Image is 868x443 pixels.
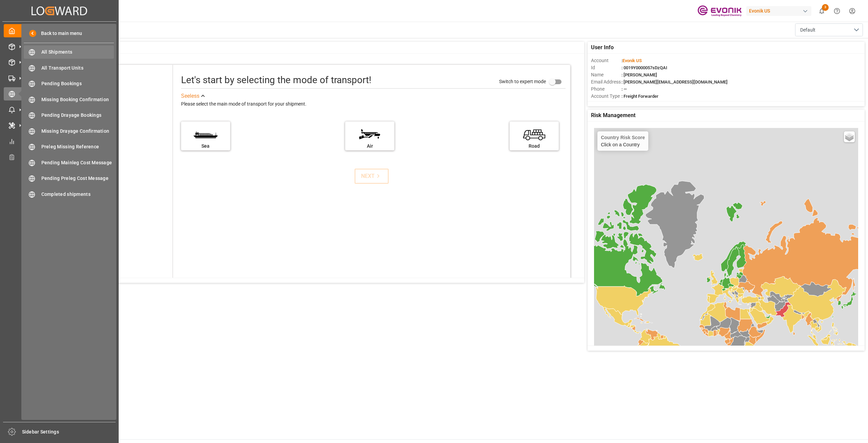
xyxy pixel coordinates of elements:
[22,428,116,436] span: Sidebar Settings
[24,172,114,185] a: Pending Preleg Cost Message
[41,49,114,56] span: All Shipments
[349,143,391,150] div: Air
[24,187,114,201] a: Completed shipments
[24,93,114,106] a: Missing Booking Confirmation
[591,78,622,86] span: Email Address
[4,150,115,164] a: Transport Planner
[622,87,627,92] span: : —
[622,79,728,85] span: : [PERSON_NAME][EMAIL_ADDRESS][DOMAIN_NAME]
[697,5,742,17] img: Evonik-brand-mark-Deep-Purple-RGB.jpeg_1700498283.jpeg
[622,65,667,70] span: : 0019Y0000057sDzQAI
[41,112,114,119] span: Pending Drayage Bookings
[24,109,114,122] a: Pending Drayage Bookings
[591,64,622,71] span: Id
[623,58,642,63] span: Evonik US
[41,191,114,198] span: Completed shipments
[4,24,115,37] a: My Cockpit
[41,143,114,150] span: Preleg Missing Reference
[41,159,114,166] span: Pending Mainleg Cost Message
[591,111,635,119] span: Risk Management
[822,4,829,11] span: 3
[601,135,645,147] div: Click on a Country
[181,100,566,108] div: Please select the main mode of transport for your shipment.
[844,131,855,142] a: Layers
[24,61,114,74] a: All Transport Units
[622,72,657,77] span: : [PERSON_NAME]
[4,134,115,148] a: My Reports
[591,86,622,93] span: Phone
[36,30,82,37] span: Back to main menu
[622,94,658,99] span: : Freight Forwarder
[591,43,614,52] span: User Info
[24,156,114,169] a: Pending Mainleg Cost Message
[591,71,622,78] span: Name
[591,57,622,64] span: Account
[814,3,829,19] button: show 3 new notifications
[601,135,645,140] h4: Country Risk Score
[41,96,114,103] span: Missing Booking Confirmation
[499,79,546,84] span: Switch to expert mode
[746,6,811,16] div: Evonik US
[622,58,642,63] span: :
[24,124,114,137] a: Missing Drayage Confirmation
[41,175,114,182] span: Pending Preleg Cost Message
[24,45,114,59] a: All Shipments
[361,172,382,180] div: NEXT
[184,143,227,150] div: Sea
[746,4,814,17] button: Evonik US
[181,73,371,87] div: Let's start by selecting the mode of transport!
[41,64,114,72] span: All Transport Units
[591,93,622,100] span: Account Type
[795,23,863,36] button: open menu
[24,77,114,90] a: Pending Bookings
[41,80,114,87] span: Pending Bookings
[24,140,114,153] a: Preleg Missing Reference
[829,3,845,19] button: Help Center
[800,26,815,34] span: Default
[355,169,389,184] button: NEXT
[181,92,199,100] div: See less
[513,143,555,150] div: Road
[41,128,114,135] span: Missing Drayage Confirmation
